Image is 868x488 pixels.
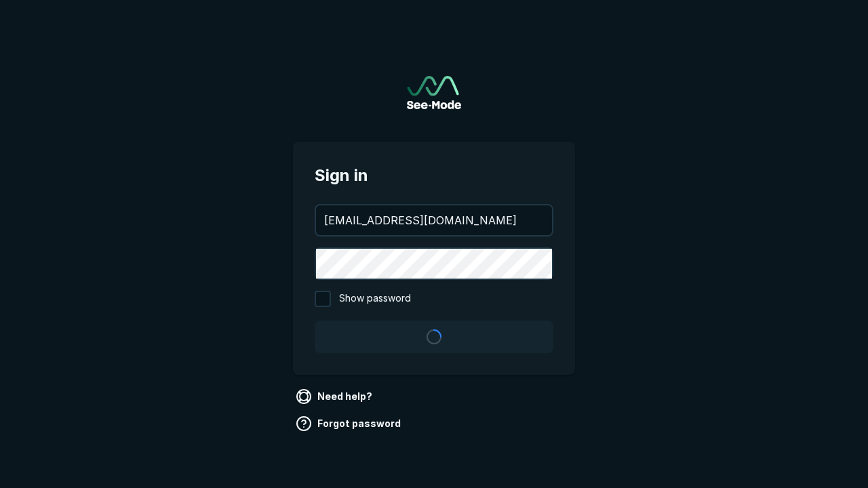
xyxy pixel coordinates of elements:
span: Sign in [315,163,553,188]
span: Show password [339,291,411,307]
a: Need help? [293,386,378,407]
a: Go to sign in [407,76,461,109]
input: your@email.com [316,205,552,235]
a: Forgot password [293,413,406,434]
img: See-Mode Logo [407,76,461,109]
